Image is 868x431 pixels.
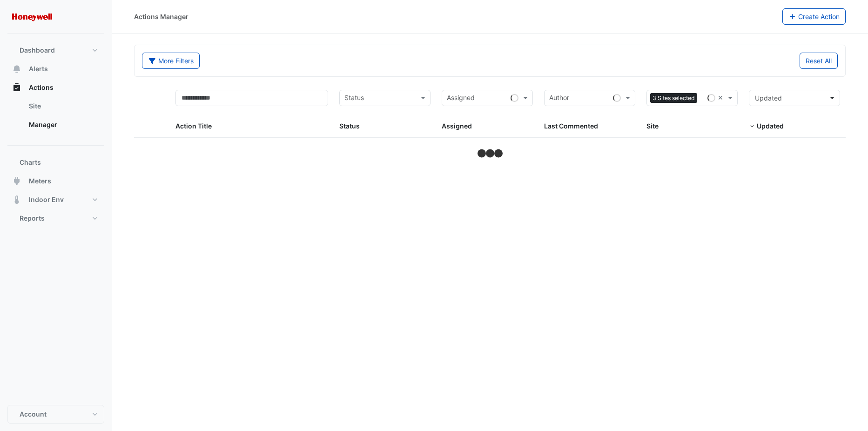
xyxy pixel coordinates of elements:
a: Site [21,97,104,115]
span: Assigned [442,122,472,130]
button: Actions [7,78,104,97]
span: Actions [29,83,54,92]
span: Meters [29,176,51,186]
span: Updated [757,122,784,130]
span: Account [20,410,47,419]
span: Action Title [175,122,212,130]
button: Updated [749,90,840,106]
button: Meters [7,172,104,190]
a: Manager [21,115,104,134]
span: Clear [718,93,726,103]
span: Charts [20,158,41,167]
div: Actions Manager [134,12,188,21]
app-icon: Actions [12,83,21,92]
button: Reports [7,209,104,228]
img: Company Logo [11,7,53,26]
app-icon: Alerts [12,64,21,74]
button: Account [7,405,104,424]
span: Alerts [29,64,48,74]
app-icon: Indoor Env [12,195,21,204]
button: Charts [7,153,104,172]
span: Last Commented [544,122,598,130]
div: Actions [7,97,104,138]
button: Indoor Env [7,190,104,209]
span: Reports [20,214,45,223]
button: Reset All [800,53,838,69]
span: Updated [755,94,782,102]
button: More Filters [142,53,200,69]
span: 3 Sites selected [650,93,697,103]
span: Site [646,122,659,130]
span: Dashboard [20,46,55,55]
span: Status [339,122,360,130]
button: Dashboard [7,41,104,60]
button: Create Action [782,8,846,25]
button: Alerts [7,60,104,78]
app-icon: Meters [12,176,21,186]
span: Indoor Env [29,195,64,204]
